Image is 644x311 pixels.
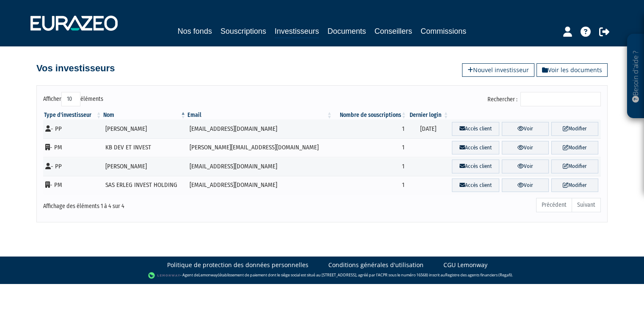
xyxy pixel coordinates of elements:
a: Voir [502,178,549,192]
label: Afficher éléments [43,92,103,106]
td: [EMAIL_ADDRESS][DOMAIN_NAME] [187,157,333,176]
a: Documents [328,25,366,37]
th: Type d'investisseur : activer pour trier la colonne par ordre croissant [43,111,102,119]
a: Modifier [551,141,598,155]
a: Lemonway [198,273,218,278]
a: Registre des agents financiers (Regafi) [445,273,512,278]
a: Conseillers [374,25,412,37]
a: Modifier [551,122,598,136]
a: Modifier [551,160,598,173]
a: Conditions générales d'utilisation [328,261,424,269]
td: 1 [333,176,407,195]
a: Nos fonds [178,25,212,37]
td: [EMAIL_ADDRESS][DOMAIN_NAME] [187,119,333,138]
a: Modifier [551,178,598,192]
th: Nombre de souscriptions : activer pour trier la colonne par ordre croissant [333,111,407,119]
td: [EMAIL_ADDRESS][DOMAIN_NAME] [187,176,333,195]
a: Accès client [452,178,499,192]
td: 1 [333,119,407,138]
a: Nouvel investisseur [462,63,534,77]
td: [PERSON_NAME] [102,157,187,176]
td: 1 [333,138,407,157]
a: Voir [502,160,549,173]
a: Politique de protection des données personnelles [167,261,308,269]
td: 1 [333,157,407,176]
img: logo-lemonway.png [148,271,181,280]
label: Rechercher : [487,92,601,106]
th: Email : activer pour trier la colonne par ordre croissant [187,111,333,119]
th: Dernier login : activer pour trier la colonne par ordre croissant [407,111,450,119]
input: Rechercher : [520,92,601,106]
td: [PERSON_NAME][EMAIL_ADDRESS][DOMAIN_NAME] [187,138,333,157]
td: - PM [43,138,102,157]
div: Affichage des éléments 1 à 4 sur 4 [43,197,268,211]
a: Investisseurs [275,25,319,38]
select: Afficheréléments [61,92,80,106]
h4: Vos investisseurs [36,63,115,73]
th: Nom : activer pour trier la colonne par ordre d&eacute;croissant [102,111,187,119]
p: Besoin d'aide ? [631,38,641,114]
div: - Agent de (établissement de paiement dont le siège social est situé au [STREET_ADDRESS], agréé p... [8,271,636,280]
td: - PM [43,176,102,195]
a: Accès client [452,141,499,155]
a: Voir les documents [537,63,608,77]
td: SAS ERLEG INVEST HOLDING [102,176,187,195]
td: KB DEV ET INVEST [102,138,187,157]
img: 1732889491-logotype_eurazeo_blanc_rvb.png [30,16,118,31]
a: Souscriptions [220,25,266,37]
a: Commissions [421,25,466,37]
td: [PERSON_NAME] [102,119,187,138]
td: [DATE] [407,119,450,138]
a: Accès client [452,122,499,136]
a: Voir [502,141,549,155]
a: Accès client [452,160,499,173]
a: CGU Lemonway [443,261,487,269]
th: &nbsp; [449,111,601,119]
td: - PP [43,119,102,138]
td: - PP [43,157,102,176]
a: Voir [502,122,549,136]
